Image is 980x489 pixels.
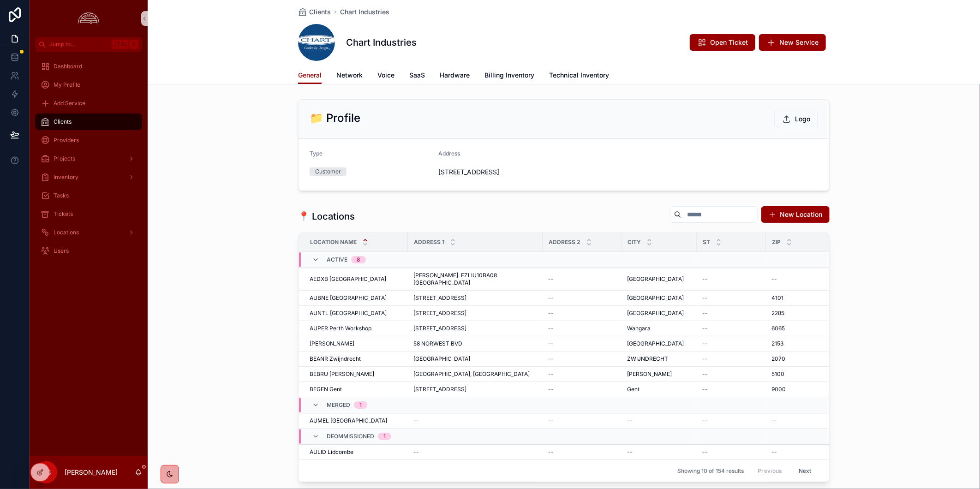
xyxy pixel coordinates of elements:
[710,38,748,47] span: Open Ticket
[549,67,609,85] a: Technical Inventory
[35,206,142,222] a: Tickets
[548,386,554,393] span: --
[627,340,684,347] span: [GEOGRAPHIC_DATA]
[440,67,470,85] a: Hardware
[327,401,350,409] span: Merged
[383,433,386,440] div: 1
[112,40,128,49] span: Ctrl
[377,71,394,80] span: Voice
[548,340,554,347] span: --
[690,34,755,51] button: Open Ticket
[702,310,708,317] span: --
[702,355,708,363] span: --
[35,58,142,75] a: Dashboard
[54,210,73,218] span: Tickets
[340,7,389,17] span: Chart Industries
[54,247,69,255] span: Users
[54,229,79,236] span: Locations
[298,71,322,80] span: General
[409,67,425,85] a: SaaS
[413,370,530,378] span: [GEOGRAPHIC_DATA], [GEOGRAPHIC_DATA]
[761,206,830,223] button: New Location
[310,310,387,317] span: AUNTL [GEOGRAPHIC_DATA]
[795,114,810,124] span: Logo
[310,370,374,378] span: BEBRU [PERSON_NAME]
[549,239,580,246] span: Address 2
[310,417,387,424] span: AUMEL [GEOGRAPHIC_DATA]
[54,192,69,199] span: Tasks
[413,355,470,363] span: [GEOGRAPHIC_DATA]
[310,111,360,125] h2: 📁 Profile
[327,256,347,263] span: Active
[677,467,744,475] span: Showing 10 of 154 results
[702,294,708,302] span: --
[484,71,534,80] span: Billing Inventory
[310,448,353,456] span: AULID Lidcombe
[298,210,355,223] h1: 📍 Locations
[771,448,777,456] span: --
[357,256,360,263] div: 8
[75,11,102,26] img: App logo
[315,167,341,176] div: Customer
[49,41,108,48] span: Jump to...
[413,340,462,347] span: 58 NORWEST BVD
[30,52,148,271] div: scrollable content
[310,294,387,302] span: AUBNE [GEOGRAPHIC_DATA]
[346,36,417,49] h1: Chart Industries
[35,224,142,241] a: Locations
[771,370,784,378] span: 5100
[549,71,609,80] span: Technical Inventory
[484,67,534,85] a: Billing Inventory
[771,340,783,347] span: 2153
[771,275,777,283] span: --
[35,95,142,112] a: Add Service
[771,294,783,302] span: 4101
[310,275,386,283] span: AEDXB [GEOGRAPHIC_DATA]
[702,386,708,393] span: --
[336,67,363,85] a: Network
[359,401,362,409] div: 1
[377,67,394,85] a: Voice
[627,294,684,302] span: [GEOGRAPHIC_DATA]
[774,111,818,127] button: Logo
[439,167,561,177] span: [STREET_ADDRESS]
[627,325,651,332] span: Wangara
[703,239,710,246] span: ST
[35,113,142,130] a: Clients
[310,325,371,332] span: AUPER Perth Workshop
[702,417,708,424] span: --
[54,100,85,107] span: Add Service
[771,325,785,332] span: 6065
[627,239,641,246] span: City
[65,468,118,477] p: [PERSON_NAME]
[54,63,82,70] span: Dashboard
[792,464,818,478] button: Next
[130,41,137,48] span: K
[548,370,554,378] span: --
[771,417,777,424] span: --
[702,275,708,283] span: --
[414,239,444,246] span: Address 1
[310,386,342,393] span: BEGEN Gent
[440,71,470,80] span: Hardware
[771,386,786,393] span: 9000
[35,187,142,204] a: Tasks
[310,355,361,363] span: BEANR Zwijndrecht
[327,433,374,440] span: Deommissioned
[772,239,781,246] span: Zip
[548,310,554,317] span: --
[413,417,419,424] span: --
[548,325,554,332] span: --
[35,132,142,149] a: Providers
[35,150,142,167] a: Projects
[771,310,784,317] span: 2285
[310,340,354,347] span: [PERSON_NAME]
[336,71,363,80] span: Network
[627,448,633,456] span: --
[759,34,826,51] button: New Service
[702,340,708,347] span: --
[35,169,142,185] a: Inventory
[309,7,331,17] span: Clients
[35,243,142,259] a: Users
